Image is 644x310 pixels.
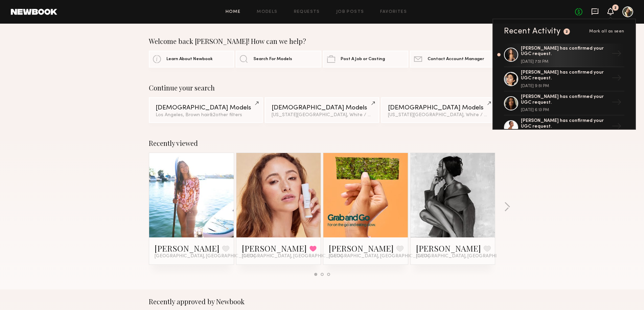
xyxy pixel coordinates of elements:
[210,113,242,117] span: & 2 other filter s
[242,243,307,254] a: [PERSON_NAME]
[226,10,241,14] a: Home
[253,57,292,61] span: Search For Models
[155,254,255,259] span: [GEOGRAPHIC_DATA], [GEOGRAPHIC_DATA]
[521,84,609,88] div: [DATE] 9:51 PM
[609,70,624,88] div: →
[341,57,385,61] span: Post A Job or Casting
[521,70,609,81] div: [PERSON_NAME] has confirmed your UGC request.
[329,254,430,259] span: [GEOGRAPHIC_DATA], [GEOGRAPHIC_DATA]
[166,57,213,61] span: Learn About Newbook
[388,113,488,118] div: [US_STATE][GEOGRAPHIC_DATA], White / Caucasian
[149,37,495,45] div: Welcome back [PERSON_NAME]! How can we help?
[149,97,263,123] a: [DEMOGRAPHIC_DATA] ModelsLos Angeles, Brown hair&2other filters
[149,298,495,306] div: Recently approved by Newbook
[265,97,379,123] a: [DEMOGRAPHIC_DATA] Models[US_STATE][GEOGRAPHIC_DATA], White / Caucasian
[329,243,394,254] a: [PERSON_NAME]
[521,46,609,57] div: [PERSON_NAME] has confirmed your UGC request.
[272,105,372,111] div: [DEMOGRAPHIC_DATA] Models
[428,57,484,61] span: Contact Account Manager
[504,43,624,68] a: [PERSON_NAME] has confirmed your UGC request.[DATE] 7:51 PM→
[566,30,568,34] div: 2
[521,94,609,106] div: [PERSON_NAME] has confirmed your UGC request.
[609,119,624,136] div: →
[155,243,220,254] a: [PERSON_NAME]
[504,115,624,140] a: [PERSON_NAME] has confirmed your UGC request.→
[521,60,609,64] div: [DATE] 7:51 PM
[416,254,517,259] span: [GEOGRAPHIC_DATA], [GEOGRAPHIC_DATA]
[504,27,561,35] div: Recent Activity
[521,118,609,130] div: [PERSON_NAME] has confirmed your UGC request.
[589,29,624,33] span: Mark all as seen
[504,67,624,92] a: [PERSON_NAME] has confirmed your UGC request.[DATE] 9:51 PM→
[609,46,624,63] div: →
[236,51,321,68] a: Search For Models
[156,113,256,118] div: Los Angeles, Brown hair
[504,92,624,116] a: [PERSON_NAME] has confirmed your UGC request.[DATE] 6:13 PM→
[149,51,234,68] a: Learn About Newbook
[416,243,481,254] a: [PERSON_NAME]
[336,10,364,14] a: Job Posts
[388,105,488,111] div: [DEMOGRAPHIC_DATA] Models
[609,95,624,112] div: →
[272,113,372,118] div: [US_STATE][GEOGRAPHIC_DATA], White / Caucasian
[242,254,343,259] span: [GEOGRAPHIC_DATA], [GEOGRAPHIC_DATA]
[614,6,617,10] div: 2
[323,51,408,68] a: Post A Job or Casting
[380,10,407,14] a: Favorites
[257,10,277,14] a: Models
[381,97,495,123] a: [DEMOGRAPHIC_DATA] Models[US_STATE][GEOGRAPHIC_DATA], White / Caucasian
[521,108,609,112] div: [DATE] 6:13 PM
[149,84,495,92] div: Continue your search
[156,105,256,111] div: [DEMOGRAPHIC_DATA] Models
[294,10,320,14] a: Requests
[149,139,495,147] div: Recently viewed
[410,51,495,68] a: Contact Account Manager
